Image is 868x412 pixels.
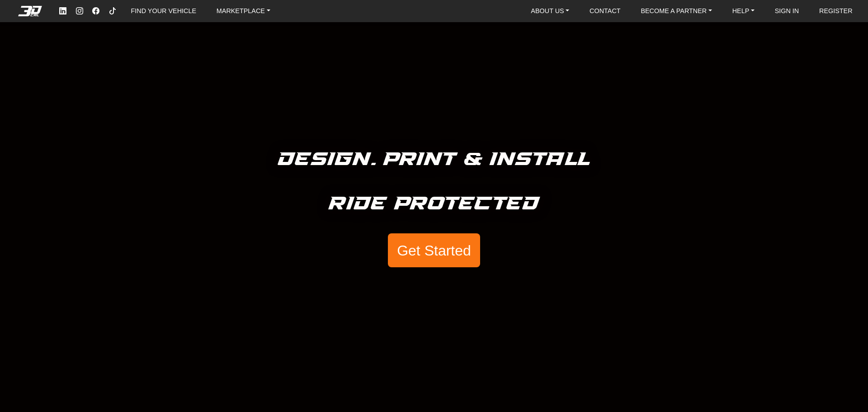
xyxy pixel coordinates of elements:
[213,4,274,18] a: MARKETPLACE
[816,4,856,18] a: REGISTER
[127,4,200,18] a: FIND YOUR VEHICLE
[329,189,540,219] h5: Ride Protected
[637,4,715,18] a: BECOME A PARTNER
[729,4,758,18] a: HELP
[388,233,480,268] button: Get Started
[771,4,803,18] a: SIGN IN
[527,4,573,18] a: ABOUT US
[586,4,624,18] a: CONTACT
[278,145,590,175] h5: Design. Print & Install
